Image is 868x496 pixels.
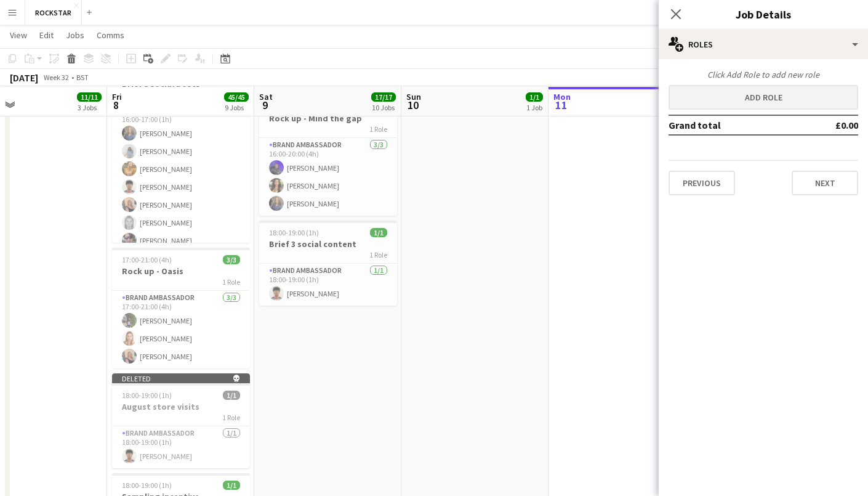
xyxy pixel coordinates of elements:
span: 1/1 [526,92,543,102]
span: 45/45 [224,92,249,102]
span: 18:00-19:00 (1h) [122,391,172,400]
button: Next [792,171,858,195]
span: Edit [39,30,54,41]
h3: Job Details [659,6,868,22]
a: View [5,27,32,43]
span: 1/1 [370,228,387,237]
span: Fri [112,91,122,102]
h3: August store visits [112,401,250,412]
span: Mon [553,91,571,102]
div: 1 Job [526,103,542,112]
span: Sun [406,91,421,102]
span: 1/1 [223,391,240,400]
div: Deleted [112,373,250,383]
div: Click Add Role to add new role [669,69,858,80]
button: ROCKSTAR [25,1,82,25]
span: Sat [259,91,273,102]
span: 8 [110,98,122,112]
span: 3/3 [223,255,240,264]
app-job-card: 16:00-20:00 (4h)3/3Rock up - Mind the gap1 RoleBrand Ambassador3/316:00-20:00 (4h)[PERSON_NAME][P... [259,95,397,216]
span: 18:00-19:00 (1h) [122,481,172,490]
span: 1 Role [369,250,387,259]
a: Edit [34,27,58,43]
h3: Rock up - Mind the gap [259,113,397,124]
span: 1 Role [222,277,240,287]
span: Week 32 [41,73,71,82]
div: 9 Jobs [225,103,248,112]
span: 11 [552,98,571,112]
div: 10 Jobs [372,103,395,112]
span: 18:00-19:00 (1h) [269,228,319,237]
span: View [10,30,27,41]
td: £0.00 [800,115,858,135]
app-job-card: 17:00-21:00 (4h)3/3Rock up - Oasis1 RoleBrand Ambassador3/317:00-21:00 (4h)[PERSON_NAME][PERSON_N... [112,248,250,368]
span: 9 [257,98,273,112]
app-card-role: Brand Ambassador3/317:00-21:00 (4h)[PERSON_NAME][PERSON_NAME][PERSON_NAME] [112,291,250,368]
div: Roles [659,30,868,59]
span: 1 Role [222,413,240,422]
app-card-role: Brand Ambassador1/118:00-19:00 (1h)[PERSON_NAME] [112,426,250,468]
span: 10 [404,98,421,112]
app-job-card: Deleted 18:00-19:00 (1h)1/1August store visits1 RoleBrand Ambassador1/118:00-19:00 (1h)[PERSON_NAME] [112,373,250,468]
button: Previous [669,171,735,195]
button: Add role [669,85,858,110]
app-card-role: Brand Ambassador1/118:00-19:00 (1h)[PERSON_NAME] [259,264,397,306]
a: Jobs [61,27,89,43]
app-card-role: Brand Ambassador3/316:00-20:00 (4h)[PERSON_NAME][PERSON_NAME][PERSON_NAME] [259,138,397,216]
h3: Brief 3 social content [259,238,397,250]
span: 11/11 [77,92,102,102]
span: 1 Role [369,124,387,134]
span: 1/1 [223,481,240,490]
app-job-card: 16:00-17:00 (1h)17/17Brief 5 social posts1 RoleBrand Ambassador17/1716:00-17:00 (1h)[PERSON_NAME]... [112,60,250,243]
div: [DATE] [10,71,38,84]
span: 17/17 [371,92,396,102]
div: BST [76,73,89,82]
a: Comms [92,27,129,43]
td: Grand total [669,115,800,135]
h3: Rock up - Oasis [112,266,250,277]
span: 17:00-21:00 (4h) [122,255,172,264]
span: Jobs [66,30,84,41]
span: Comms [97,30,124,41]
div: 3 Jobs [78,103,101,112]
app-job-card: 18:00-19:00 (1h)1/1Brief 3 social content1 RoleBrand Ambassador1/118:00-19:00 (1h)[PERSON_NAME] [259,221,397,306]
